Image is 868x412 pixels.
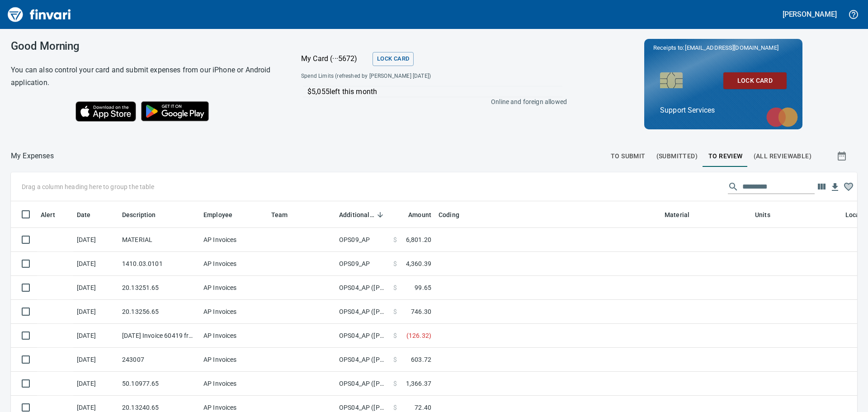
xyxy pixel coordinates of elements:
[439,209,459,220] span: Coding
[415,403,431,412] span: 72.40
[783,9,837,19] h5: [PERSON_NAME]
[815,180,828,194] button: Choose columns to display
[339,209,386,220] span: Additional Reviewer
[118,276,200,300] td: 20.13251.65
[611,151,646,162] span: To Submit
[660,105,787,116] p: Support Services
[708,151,743,162] span: To Review
[406,235,431,244] span: 6,801.20
[828,145,857,167] button: Show transactions within a particular date range
[73,300,118,324] td: [DATE]
[41,209,67,220] span: Alert
[203,209,244,220] span: Employee
[301,72,498,81] span: Spend Limits (refreshed by [PERSON_NAME] [DATE])
[200,228,268,252] td: AP Invoices
[335,300,390,324] td: OPS04_AP ([PERSON_NAME], [PERSON_NAME], [PERSON_NAME], [PERSON_NAME], [PERSON_NAME])
[118,348,200,372] td: 243007
[11,40,278,52] h3: Good Morning
[762,103,802,132] img: mastercard.svg
[411,355,431,364] span: 603.72
[335,228,390,252] td: OPS09_AP
[393,307,397,316] span: $
[200,348,268,372] td: AP Invoices
[11,64,278,89] h6: You can also control your card and submit expenses from our iPhone or Android application.
[77,209,103,220] span: Date
[411,307,431,316] span: 746.30
[665,209,701,220] span: Material
[118,300,200,324] td: 20.13256.65
[301,53,369,64] p: My Card (···5672)
[406,379,431,388] span: 1,366.37
[77,209,91,220] span: Date
[393,259,397,268] span: $
[439,209,471,220] span: Coding
[118,324,200,348] td: [DATE] Invoice 60419 from [PERSON_NAME] Lumber Co (1-10777)
[335,276,390,300] td: OPS04_AP ([PERSON_NAME], [PERSON_NAME], [PERSON_NAME], [PERSON_NAME], [PERSON_NAME])
[73,372,118,396] td: [DATE]
[406,331,431,340] span: ( 126.32 )
[118,228,200,252] td: MATERIAL
[731,75,779,86] span: Lock Card
[393,403,397,412] span: $
[754,151,811,162] span: (All Reviewable)
[393,235,397,244] span: $
[755,209,770,220] span: Units
[393,283,397,292] span: $
[118,372,200,396] td: 50.10977.65
[271,209,288,220] span: Team
[203,209,232,220] span: Employee
[684,43,779,52] span: [EMAIL_ADDRESS][DOMAIN_NAME]
[122,209,156,220] span: Description
[73,252,118,276] td: [DATE]
[11,151,54,161] p: My Expenses
[396,209,431,220] span: Amount
[5,4,73,25] img: Finvari
[653,43,793,52] p: Receipts to:
[335,324,390,348] td: OPS04_AP ([PERSON_NAME], [PERSON_NAME], [PERSON_NAME], [PERSON_NAME], [PERSON_NAME])
[393,355,397,364] span: $
[393,331,397,340] span: $
[307,86,562,97] p: $5,055 left this month
[73,276,118,300] td: [DATE]
[73,324,118,348] td: [DATE]
[118,252,200,276] td: 1410.03.0101
[393,379,397,388] span: $
[828,180,842,194] button: Download Table
[842,180,855,194] button: Column choices favorited. Click to reset to default
[406,259,431,268] span: 4,360.39
[122,209,168,220] span: Description
[75,101,136,122] img: Download on the App Store
[339,209,374,220] span: Additional Reviewer
[377,54,409,64] span: Lock Card
[755,209,782,220] span: Units
[271,209,300,220] span: Team
[22,182,154,191] p: Drag a column heading here to group the table
[200,300,268,324] td: AP Invoices
[780,7,839,21] button: [PERSON_NAME]
[200,276,268,300] td: AP Invoices
[200,372,268,396] td: AP Invoices
[656,151,698,162] span: (Submitted)
[723,72,787,89] button: Lock Card
[415,283,431,292] span: 99.65
[335,348,390,372] td: OPS04_AP ([PERSON_NAME], [PERSON_NAME], [PERSON_NAME], [PERSON_NAME], [PERSON_NAME])
[73,228,118,252] td: [DATE]
[73,348,118,372] td: [DATE]
[373,52,414,66] button: Lock Card
[408,209,431,220] span: Amount
[11,151,54,161] nav: breadcrumb
[665,209,689,220] span: Material
[136,96,214,126] img: Get it on Google Play
[200,252,268,276] td: AP Invoices
[200,324,268,348] td: AP Invoices
[41,209,55,220] span: Alert
[335,372,390,396] td: OPS04_AP ([PERSON_NAME], [PERSON_NAME], [PERSON_NAME], [PERSON_NAME], [PERSON_NAME])
[335,252,390,276] td: OPS09_AP
[294,97,567,106] p: Online and foreign allowed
